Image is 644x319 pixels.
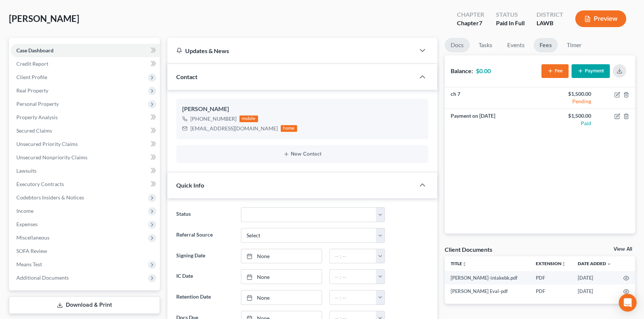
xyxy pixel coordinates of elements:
[241,249,321,263] a: None
[182,151,422,157] button: New Contact
[176,73,197,80] span: Contact
[16,127,52,134] span: Secured Claims
[561,262,566,266] i: unfold_more
[476,67,491,74] strong: $0.00
[445,109,540,130] td: Payment on [DATE]
[16,221,38,227] span: Expenses
[607,262,611,266] i: expand_more
[16,141,78,147] span: Unsecured Priority Claims
[537,10,563,19] div: District
[16,101,59,107] span: Personal Property
[10,57,160,71] a: Credit Report
[241,290,321,305] a: None
[176,47,406,55] div: Updates & News
[10,164,160,178] a: Lawsuits
[445,284,530,298] td: [PERSON_NAME] Eval-pdf
[173,269,237,284] label: IC Date
[16,208,33,214] span: Income
[451,261,467,266] a: Titleunfold_more
[614,247,632,252] a: View All
[457,19,484,27] div: Chapter
[451,67,473,74] strong: Balance:
[496,19,525,27] div: Paid In Full
[16,167,36,174] span: Lawsuits
[16,234,49,241] span: Miscellaneous
[541,64,569,78] button: Fee
[530,284,572,298] td: PDF
[173,228,237,243] label: Referral Source
[10,137,160,151] a: Unsecured Priority Claims
[281,125,297,132] div: home
[462,262,467,266] i: unfold_more
[16,74,47,80] span: Client Profile
[190,125,278,132] div: [EMAIL_ADDRESS][DOMAIN_NAME]
[571,64,610,78] button: Payment
[537,19,563,27] div: LAWB
[173,249,237,264] label: Signing Date
[16,274,69,281] span: Additional Documents
[10,244,160,258] a: SOFA Review
[445,38,470,52] a: Docs
[546,112,591,120] div: $1,500.00
[536,261,566,266] a: Extensionunfold_more
[457,10,484,19] div: Chapter
[479,19,482,26] span: 7
[182,105,422,114] div: [PERSON_NAME]
[546,90,591,98] div: $1,500.00
[16,61,48,67] span: Credit Report
[575,10,626,27] button: Preview
[530,271,572,284] td: PDF
[546,120,591,127] div: Paid
[10,151,160,164] a: Unsecured Nonpriority Claims
[239,115,258,122] div: mobile
[501,38,531,52] a: Events
[16,248,47,254] span: SOFA Review
[10,178,160,191] a: Executory Contracts
[578,261,611,266] a: Date Added expand_more
[473,38,498,52] a: Tasks
[445,271,530,284] td: [PERSON_NAME]-intakebk.pdf
[190,115,236,123] div: [PHONE_NUMBER]
[330,249,377,263] input: -- : --
[445,87,540,109] td: ch 7
[9,296,160,314] a: Download & Print
[619,294,637,312] div: Open Intercom Messenger
[16,154,87,160] span: Unsecured Nonpriority Claims
[10,111,160,124] a: Property Analysis
[546,98,591,105] div: Pending
[534,38,558,52] a: Fees
[16,261,42,267] span: Means Test
[176,182,204,189] span: Quick Info
[572,284,617,298] td: [DATE]
[16,87,48,94] span: Real Property
[9,13,79,24] span: [PERSON_NAME]
[16,47,54,53] span: Case Dashboard
[16,114,58,120] span: Property Analysis
[330,270,377,284] input: -- : --
[445,245,492,253] div: Client Documents
[10,44,160,57] a: Case Dashboard
[330,290,377,305] input: -- : --
[241,270,321,284] a: None
[572,271,617,284] td: [DATE]
[561,38,587,52] a: Timer
[496,10,525,19] div: Status
[10,124,160,137] a: Secured Claims
[173,290,237,305] label: Retention Date
[173,207,237,222] label: Status
[16,181,64,187] span: Executory Contracts
[16,194,84,201] span: Codebtors Insiders & Notices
